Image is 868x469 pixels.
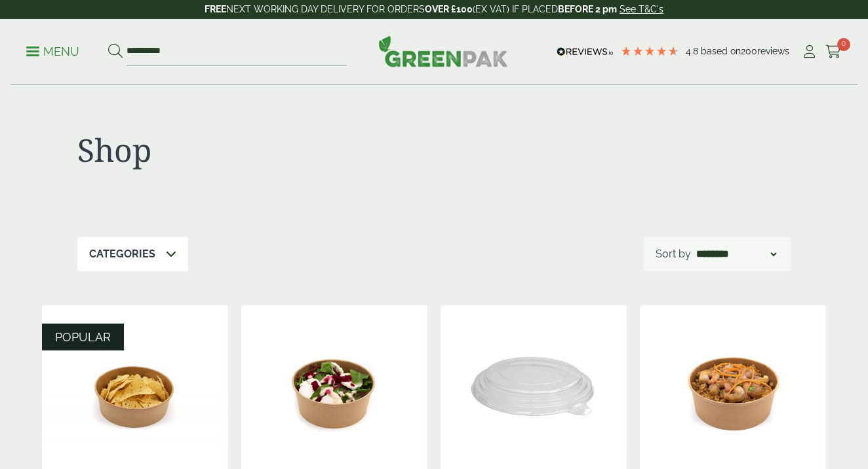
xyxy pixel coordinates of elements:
img: REVIEWS.io [557,47,614,56]
p: Categories [89,246,155,262]
strong: OVER £100 [425,4,473,14]
div: 4.79 Stars [620,45,679,57]
span: reviews [757,46,789,56]
span: POPULAR [55,330,111,344]
span: 4.8 [686,46,701,56]
p: Menu [26,44,79,60]
h1: Shop [77,131,434,169]
strong: FREE [205,4,226,14]
span: Based on [701,46,741,56]
img: Clear Domed Lid - Fits 750ml-0 [441,305,627,469]
i: Cart [825,45,842,58]
select: Shop order [694,246,779,262]
img: Kraft Bowl 750ml with Goats Cheese Salad Open [241,305,427,469]
strong: BEFORE 2 pm [558,4,617,14]
span: 200 [741,46,757,56]
a: Menu [26,44,79,57]
img: GreenPak Supplies [378,35,508,67]
img: Kraft Bowl 1090ml with Prawns and Rice [640,305,826,469]
p: Sort by [656,246,691,262]
i: My Account [801,45,818,58]
a: 0 [825,42,842,62]
img: Kraft Bowl 500ml with Nachos [42,305,228,469]
span: 0 [837,38,850,51]
a: See T&C's [620,4,663,14]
